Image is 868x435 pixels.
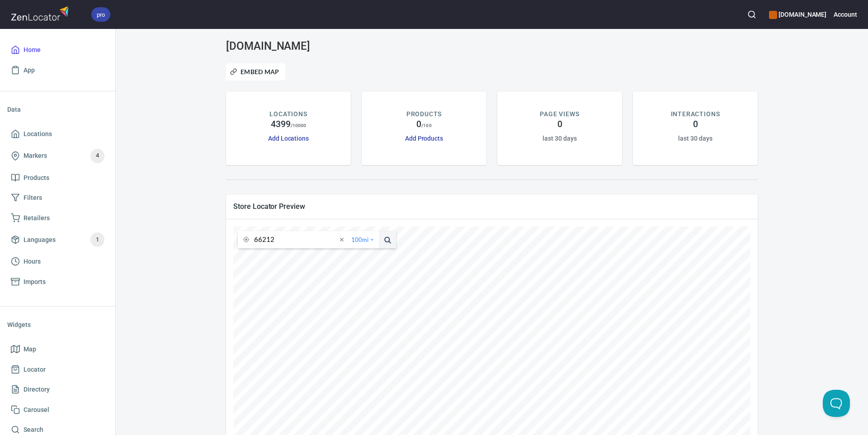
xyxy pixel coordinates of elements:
span: Carousel [24,404,49,416]
a: Retailers [7,208,108,228]
img: zenlocator [11,4,71,23]
a: Add Products [405,135,443,142]
a: Home [7,40,108,60]
p: INTERACTIONS [671,109,720,119]
li: Widgets [7,314,108,336]
p: LOCATIONS [269,109,307,119]
h6: [DOMAIN_NAME] [769,9,826,19]
input: search [254,231,337,248]
span: Map [24,344,36,355]
span: Imports [24,276,46,288]
h3: [DOMAIN_NAME] [226,40,396,52]
a: Map [7,339,108,359]
span: Languages [24,234,56,246]
div: pro [91,7,110,22]
a: Imports [7,272,108,292]
span: Filters [24,192,42,203]
p: / 10000 [291,122,307,129]
span: Embed Map [232,66,279,77]
h4: 4399 [271,119,291,130]
a: Locator [7,359,108,380]
span: Products [24,172,49,184]
p: PRODUCTS [406,109,442,119]
span: pro [91,10,110,19]
a: Products [7,168,108,188]
p: PAGE VIEWS [540,109,579,119]
h4: 0 [557,119,562,130]
a: Carousel [7,400,108,420]
span: Locator [24,364,46,375]
span: Retailers [24,213,50,224]
h6: last 30 days [678,133,712,143]
span: 1 [90,235,104,245]
span: 4 [90,151,104,161]
h6: Account [834,9,857,19]
span: Store Locator Preview [233,202,750,211]
a: Directory [7,379,108,400]
a: Filters [7,188,108,208]
span: Directory [24,384,50,395]
div: Manage your apps [769,5,826,24]
iframe: Help Scout Beacon - Open [823,390,850,417]
h6: last 30 days [542,133,576,143]
span: Home [24,44,41,56]
span: Locations [24,128,52,140]
span: Hours [24,256,41,267]
h4: 0 [416,119,421,130]
span: Markers [24,150,47,161]
a: Hours [7,251,108,272]
span: 100 mi [351,231,368,248]
span: App [24,65,35,76]
p: / 100 [421,122,431,129]
a: Add Locations [268,135,309,142]
button: Search [742,5,762,24]
li: Data [7,99,108,120]
a: App [7,60,108,80]
h4: 0 [693,119,698,130]
button: Embed Map [226,63,285,80]
a: Languages1 [7,228,108,251]
a: Markers4 [7,144,108,168]
a: Locations [7,124,108,144]
button: Account [834,5,857,24]
button: color-CE600E [769,11,777,19]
